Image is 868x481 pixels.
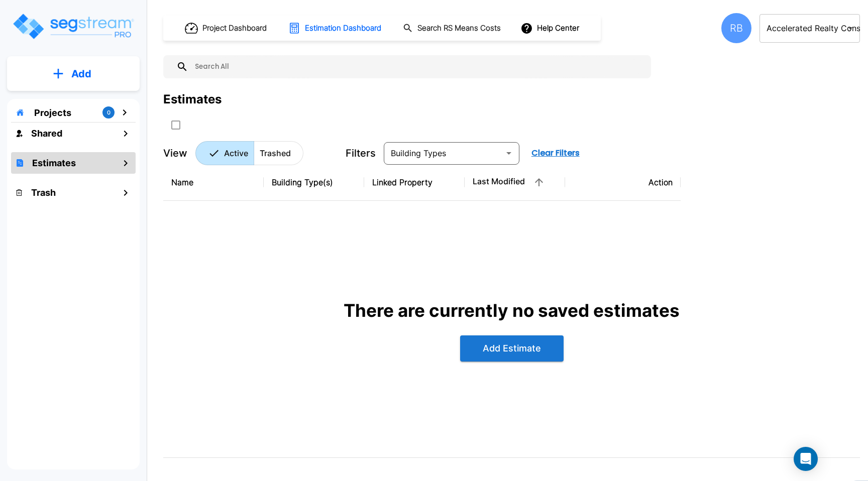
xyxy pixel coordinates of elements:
input: Search All [188,55,646,78]
p: Projects [34,106,71,119]
button: Open [502,146,516,160]
th: Last Modified [465,164,565,201]
img: Logo [12,12,135,41]
button: Search RS Means Costs [399,19,506,38]
p: Trashed [260,147,291,159]
h1: Trash [31,186,56,199]
button: Add Estimate [460,335,564,362]
p: There are currently no saved estimates [344,297,680,324]
button: Estimation Dashboard [284,18,387,39]
div: Estimates [163,90,222,108]
p: Accelerated Realty Consultant, LLC [767,22,844,34]
button: Clear Filters [527,143,584,163]
th: Action [565,164,681,201]
div: Platform [195,141,303,165]
h1: Estimation Dashboard [305,23,381,34]
input: Building Types [387,146,500,160]
button: Add [7,59,140,88]
h1: Project Dashboard [202,23,267,34]
button: Active [195,141,254,165]
button: Trashed [254,141,303,165]
th: Linked Property [364,164,465,201]
h1: Search RS Means Costs [417,23,501,34]
p: Add [71,66,91,81]
div: Name [171,176,256,188]
button: Help Center [518,19,583,38]
p: 0 [107,108,111,117]
h1: Estimates [32,156,76,170]
div: Open Intercom Messenger [794,447,818,471]
button: SelectAll [166,115,186,135]
p: Active [224,147,248,159]
h1: Shared [31,127,62,140]
button: Project Dashboard [181,17,272,39]
div: RB [721,13,751,43]
p: Filters [346,146,376,161]
th: Building Type(s) [264,164,364,201]
p: View [163,146,187,161]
